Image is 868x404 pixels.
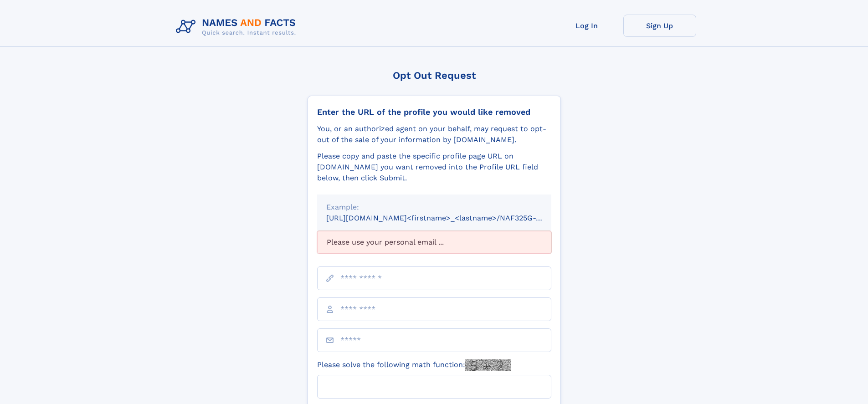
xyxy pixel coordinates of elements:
div: Opt Out Request [308,70,561,81]
a: Sign Up [623,15,696,37]
div: You, or an authorized agent on your behalf, may request to opt-out of the sale of your informatio... [317,123,551,145]
div: Please use your personal email ... [317,231,551,254]
label: Please solve the following math function: [317,359,511,371]
img: Logo Names and Facts [172,15,303,39]
div: Example: [326,202,542,213]
a: Log In [550,15,623,37]
div: Please copy and paste the specific profile page URL on [DOMAIN_NAME] you want removed into the Pr... [317,151,551,184]
div: Enter the URL of the profile you would like removed [317,107,551,117]
small: [URL][DOMAIN_NAME]<firstname>_<lastname>/NAF325G-xxxxxxxx [326,214,569,222]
